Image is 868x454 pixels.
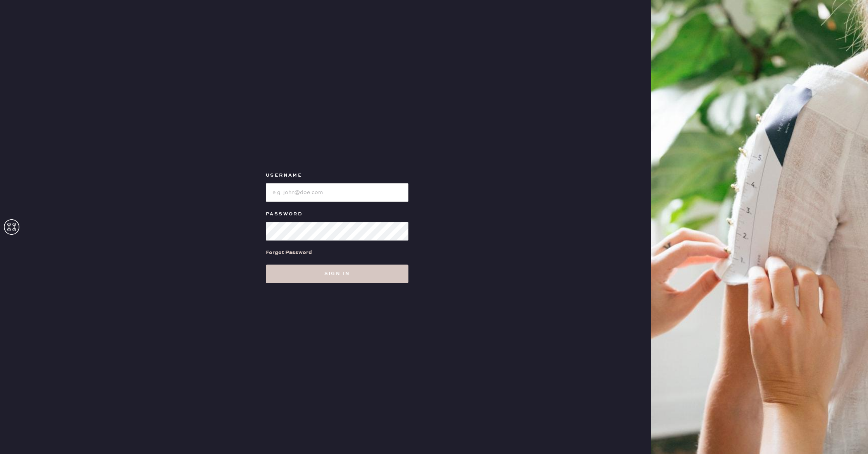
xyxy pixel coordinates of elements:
[266,171,408,180] label: Username
[831,419,865,452] iframe: Front Chat
[266,248,312,257] div: Forgot Password
[266,210,408,219] label: Password
[266,183,408,202] input: e.g. john@doe.com
[266,241,312,265] a: Forgot Password
[266,265,408,283] button: Sign in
